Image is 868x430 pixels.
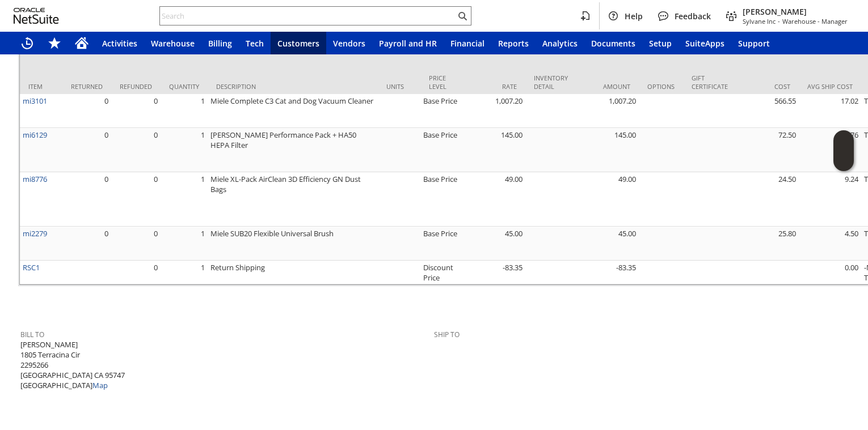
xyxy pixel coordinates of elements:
div: Avg Ship Cost [807,82,853,91]
div: Quantity [169,82,199,91]
a: Customers [271,32,326,54]
td: 9.24 [799,172,861,227]
span: Sylvane Inc [743,17,776,25]
a: Analytics [536,32,584,54]
td: 25.80 [736,227,799,261]
a: Support [731,32,777,54]
div: Gift Certificate [692,74,728,91]
td: -83.35 [463,261,525,284]
div: Amount [585,82,630,91]
span: Feedback [675,11,711,22]
div: Item [28,82,54,91]
td: Miele SUB20 Flexible Universal Brush [208,227,378,261]
span: Customers [277,38,319,49]
svg: Search [456,9,469,23]
div: Shortcuts [41,32,68,54]
span: [PERSON_NAME] [743,6,848,17]
td: 0.00 [799,261,861,284]
a: Recent Records [14,32,41,54]
td: Base Price [420,172,463,227]
td: [PERSON_NAME] Performance Pack + HA50 HEPA Filter [208,128,378,172]
div: Units [386,82,412,91]
a: mi3101 [23,96,47,106]
td: Base Price [420,128,463,172]
td: 145.00 [463,128,525,172]
a: Documents [584,32,642,54]
td: 0 [62,172,111,227]
span: Activities [102,38,137,49]
td: Base Price [420,94,463,128]
td: 0 [62,128,111,172]
a: mi2279 [23,228,47,239]
a: Payroll and HR [372,32,444,54]
span: Payroll and HR [379,38,437,49]
a: Payment [14,405,76,419]
td: 24.50 [736,172,799,227]
a: Reports [491,32,536,54]
span: Billing [208,38,232,49]
div: Price Level [429,74,454,91]
td: 8.76 [799,128,861,172]
td: 1,007.20 [576,94,639,128]
a: RSC1 [23,262,40,273]
a: mi6129 [23,130,47,140]
svg: Shortcuts [48,36,61,50]
td: 0 [111,172,161,227]
td: 0 [62,94,111,128]
td: 49.00 [463,172,525,227]
span: Analytics [542,38,578,49]
a: SuiteApps [679,32,731,54]
svg: logo [14,8,59,24]
td: 1 [161,94,208,128]
input: Search [160,9,456,23]
a: Ship To [434,330,460,339]
a: Address [14,297,73,310]
span: Vendors [333,38,365,49]
td: Miele XL-Pack AirClean 3D Efficiency GN Dust Bags [208,172,378,227]
span: Documents [591,38,635,49]
a: Warehouse [144,32,201,54]
svg: Home [75,36,89,50]
span: Financial [450,38,484,49]
td: -83.35 [576,261,639,284]
a: Map [92,380,108,390]
span: Tech [246,38,264,49]
span: [PERSON_NAME] 1805 Terracina Cir 2295266 [GEOGRAPHIC_DATA] CA 95747 [GEOGRAPHIC_DATA] [20,339,125,391]
td: 45.00 [576,227,639,261]
a: Setup [642,32,679,54]
a: Vendors [326,32,372,54]
a: Activities [95,32,144,54]
a: Tech [239,32,271,54]
span: Help [625,11,643,22]
td: 0 [111,227,161,261]
svg: Recent Records [20,36,34,50]
span: Oracle Guided Learning Widget. To move around, please hold and drag [833,151,854,172]
span: Reports [498,38,529,49]
td: 0 [111,94,161,128]
div: Cost [745,82,790,91]
td: 145.00 [576,128,639,172]
td: 72.50 [736,128,799,172]
td: 566.55 [736,94,799,128]
td: 0 [111,261,161,284]
a: mi8776 [23,174,47,184]
div: Description [216,82,369,91]
td: 0 [111,128,161,172]
td: 17.02 [799,94,861,128]
td: 1 [161,172,208,227]
a: Home [68,32,95,54]
a: Billing [201,32,239,54]
span: Support [738,38,770,49]
td: 45.00 [463,227,525,261]
td: 1 [161,261,208,284]
td: 1 [161,227,208,261]
td: Return Shipping [208,261,378,284]
td: 1 [161,128,208,172]
span: SuiteApps [685,38,724,49]
div: Inventory Detail [534,74,568,91]
iframe: Click here to launch Oracle Guided Learning Help Panel [833,130,854,171]
span: - [778,17,780,25]
a: Financial [444,32,491,54]
span: Warehouse [151,38,195,49]
div: Rate [471,82,517,91]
